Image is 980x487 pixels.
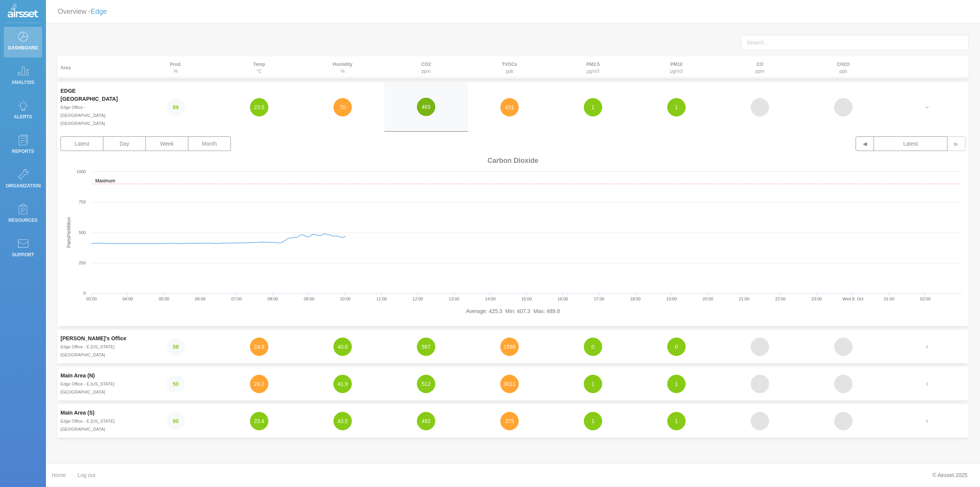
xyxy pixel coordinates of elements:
text: 06:00 [195,297,206,301]
strong: CH2O [837,62,849,67]
th: % [301,56,384,79]
button: 70 [333,98,352,116]
button: 24.2 [250,375,268,393]
text: 750 [79,200,86,204]
button: 1 [667,375,686,393]
small: Edge Office - E [US_STATE][GEOGRAPHIC_DATA] [60,382,114,394]
button: 0 [667,338,686,356]
strong: PM2.5 [586,62,600,67]
strong: TVOCs [502,62,517,67]
text: PartsPerMillion [66,217,72,248]
strong: Temp [253,62,265,67]
text: 1000 [77,169,86,174]
th: ppm [384,56,468,79]
button: 0 [584,338,602,356]
strong: CO2 [421,62,431,67]
button: 40.8 [333,338,352,356]
text: 09:00 [304,297,314,301]
button: 23.4 [250,412,268,430]
button: - [751,338,769,356]
th: ppm [718,56,802,79]
th: % [134,56,217,79]
button: - [751,412,769,430]
a: Alerts [4,96,42,126]
button: 89 [167,98,185,116]
button: Day [103,136,146,151]
button: 512 [417,375,435,393]
button: 375 [500,412,519,430]
button: - [834,412,853,430]
button: 24.8 [250,338,268,356]
div: © Airsset 2025 [927,467,973,483]
a: Reports [4,130,42,161]
td: EDGE [GEOGRAPHIC_DATA]Edge Office - [GEOGRAPHIC_DATA], [GEOGRAPHIC_DATA] [57,82,134,132]
small: Edge Office - E [US_STATE][GEOGRAPHIC_DATA] [60,419,114,431]
button: ◀ [856,136,874,151]
p: Dashboard [6,42,40,54]
button: - [834,98,853,116]
strong: Humidity [333,62,352,67]
p: Reports [6,146,40,157]
text: 10:00 [340,297,351,301]
strong: 89 [173,104,179,110]
strong: 50 [173,381,179,387]
button: - [751,375,769,393]
button: 50 [167,375,185,393]
text: 18:00 [630,297,641,301]
button: 23.5 [250,98,268,116]
img: Logo [8,4,38,19]
button: 3011 [500,375,519,393]
text: Maximum [95,178,115,184]
th: ppb [468,56,551,79]
strong: 58 [173,344,179,350]
text: Wed 8. Oct [842,297,863,301]
li: Max: 489.8 [533,307,560,315]
text: 14:00 [485,297,496,301]
a: Organization [4,165,42,195]
small: Edge Office - E [US_STATE][GEOGRAPHIC_DATA] [60,344,114,357]
p: Analysis [6,77,40,88]
td: [PERSON_NAME]'s OfficeEdge Office - E [US_STATE][GEOGRAPHIC_DATA] [57,330,134,363]
input: Search... [741,35,969,50]
text: 08:00 [268,297,278,301]
button: 58 [167,338,185,356]
button: Latest [874,136,947,151]
p: Resources [6,215,40,226]
button: 41.9 [333,375,352,393]
strong: Prod. [170,62,182,67]
text: 21:00 [739,297,750,301]
text: 07:00 [231,297,242,301]
button: 1596 [500,338,519,356]
span: Carbon Dioxide [488,157,539,165]
text: 13:00 [449,297,459,301]
button: 492 [417,412,435,430]
text: 03:00 [86,297,97,301]
text: 11:00 [376,297,387,301]
text: 05:00 [159,297,170,301]
text: 02:00 [920,297,931,301]
td: Main Area (S)Edge Office - E [US_STATE][GEOGRAPHIC_DATA] [57,404,134,438]
button: 431 [500,98,519,116]
text: 16:00 [557,297,568,301]
a: Resources [4,199,42,230]
button: 1 [584,412,602,430]
small: Edge Office - [GEOGRAPHIC_DATA], [GEOGRAPHIC_DATA] [60,105,106,126]
text: 12:00 [413,297,423,301]
button: Week [145,136,188,151]
button: - [834,338,853,356]
strong: PM10 [670,62,682,67]
th: μg/m3 [551,56,635,79]
text: 19:00 [666,297,677,301]
button: 1 [584,98,602,116]
button: 90 [167,412,185,430]
th: μg/m3 [635,56,718,79]
strong: Area [60,65,71,71]
text: 20:00 [702,297,713,301]
strong: 90 [173,418,179,424]
td: Main Area (N)Edge Office - E [US_STATE][GEOGRAPHIC_DATA] [57,367,134,400]
button: 43.5 [333,412,352,430]
a: Dashboard [4,27,42,57]
button: 1 [584,375,602,393]
a: Edge [91,8,107,15]
strong: CO [756,62,763,67]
